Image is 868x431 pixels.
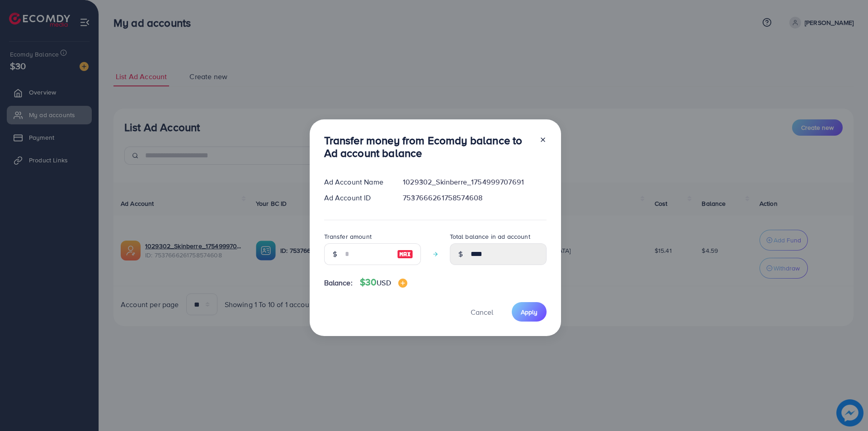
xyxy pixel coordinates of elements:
[471,307,493,317] span: Cancel
[317,193,396,203] div: Ad Account ID
[360,277,407,288] h4: $30
[377,278,391,288] span: USD
[398,279,407,288] img: image
[450,232,530,241] label: Total balance in ad account
[324,278,353,288] span: Balance:
[396,177,553,187] div: 1029302_Skinberre_1754999707691
[459,302,505,322] button: Cancel
[521,308,538,317] span: Apply
[396,193,553,203] div: 7537666261758574608
[317,177,396,187] div: Ad Account Name
[324,134,532,160] h3: Transfer money from Ecomdy balance to Ad account balance
[324,232,372,241] label: Transfer amount
[397,249,413,260] img: image
[512,302,547,322] button: Apply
